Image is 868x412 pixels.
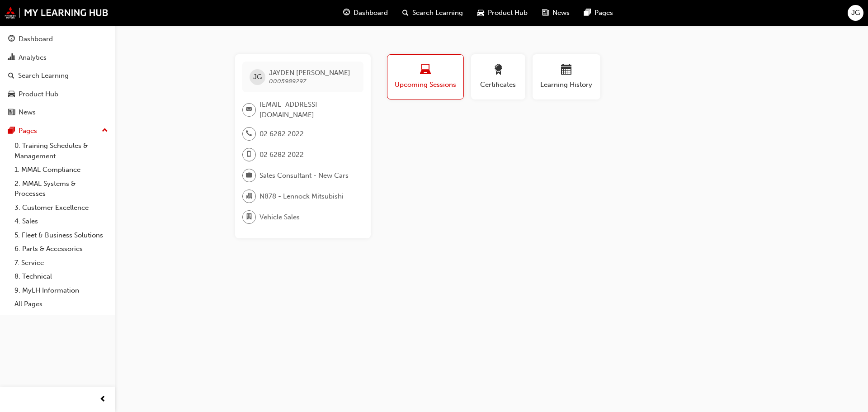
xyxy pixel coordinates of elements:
[259,170,349,181] span: Sales Consultant - New Cars
[246,170,252,181] span: briefcase-icon
[478,80,519,90] span: Certificates
[8,54,15,62] span: chart-icon
[246,190,252,202] span: organisation-icon
[259,99,356,120] span: [EMAIL_ADDRESS][DOMAIN_NAME]
[11,177,112,201] a: 2. MMAL Systems & Processes
[11,284,112,298] a: 9. MyLH Information
[253,72,262,82] span: JG
[5,7,108,19] img: mmal
[11,242,112,256] a: 6. Parts & Accessories
[470,4,535,22] a: car-iconProduct Hub
[8,72,14,80] span: search-icon
[395,4,470,22] a: search-iconSearch Learning
[477,7,484,19] span: car-icon
[493,64,504,76] span: award-icon
[402,7,409,19] span: search-icon
[246,149,252,161] span: mobile-icon
[4,31,112,47] a: Dashboard
[102,125,108,137] span: up-icon
[535,4,577,22] a: news-iconNews
[8,35,15,43] span: guage-icon
[471,54,525,99] button: Certificates
[394,80,457,90] span: Upcoming Sessions
[18,71,69,81] div: Search Learning
[4,29,112,123] button: DashboardAnalyticsSearch LearningProduct HubNews
[412,8,463,18] span: Search Learning
[4,123,112,139] button: Pages
[561,64,572,76] span: calendar-icon
[11,201,112,215] a: 3. Customer Excellence
[11,163,112,177] a: 1. MMAL Compliance
[851,8,860,18] span: JG
[11,297,112,311] a: All Pages
[19,89,58,99] div: Product Hub
[259,212,300,223] span: Vehicle Sales
[259,191,344,202] span: N878 - Lennock Mitsubishi
[4,67,112,84] a: Search Learning
[594,8,613,18] span: Pages
[577,4,620,22] a: pages-iconPages
[552,8,570,18] span: News
[11,139,112,163] a: 0. Training Schedules & Management
[354,8,388,18] span: Dashboard
[8,109,15,117] span: news-icon
[259,129,304,139] span: 02 6282 2022
[387,54,464,99] button: Upcoming Sessions
[542,7,549,19] span: news-icon
[19,52,47,63] div: Analytics
[19,126,37,136] div: Pages
[539,80,594,90] span: Learning History
[246,211,252,223] span: department-icon
[99,394,106,405] span: prev-icon
[8,127,15,135] span: pages-icon
[19,107,36,118] div: News
[246,104,252,116] span: email-icon
[336,4,395,22] a: guage-iconDashboard
[11,256,112,270] a: 7. Service
[533,54,600,99] button: Learning History
[8,90,15,99] span: car-icon
[584,7,591,19] span: pages-icon
[4,86,112,103] a: Product Hub
[269,77,306,85] span: 0005989297
[11,214,112,228] a: 4. Sales
[4,49,112,66] a: Analytics
[11,228,112,242] a: 5. Fleet & Business Solutions
[259,150,304,160] span: 02 6282 2022
[488,8,528,18] span: Product Hub
[19,34,53,44] div: Dashboard
[4,104,112,121] a: News
[420,64,431,76] span: laptop-icon
[848,5,863,21] button: JG
[11,270,112,284] a: 8. Technical
[269,69,350,77] span: JAYDEN [PERSON_NAME]
[343,7,350,19] span: guage-icon
[246,128,252,140] span: phone-icon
